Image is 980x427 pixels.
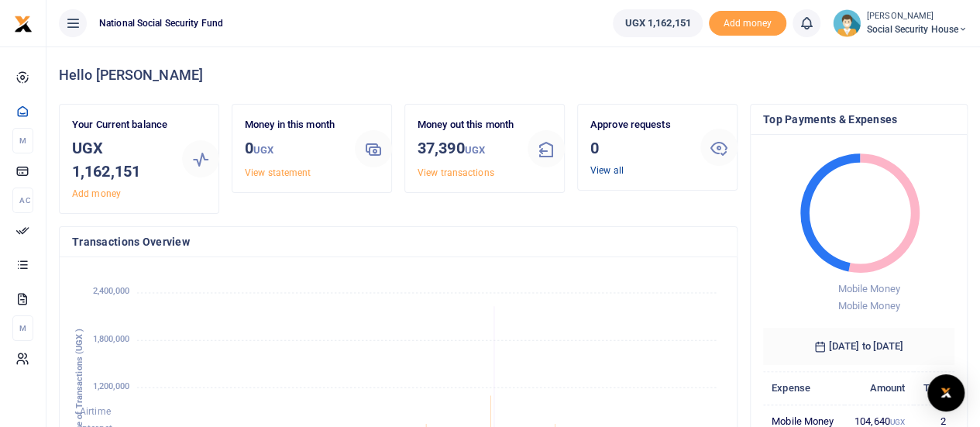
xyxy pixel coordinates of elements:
small: UGX [890,418,905,426]
li: Ac [12,188,33,213]
h3: 37,390 [418,136,515,162]
p: Approve requests [590,117,688,133]
th: Expense [763,371,844,405]
a: View transactions [418,167,494,178]
img: profile-user [833,9,861,37]
span: UGX 1,162,151 [624,15,690,31]
h3: UGX 1,162,151 [72,136,170,183]
p: Money in this month [245,117,342,133]
span: Mobile Money [837,283,899,294]
tspan: 1,200,000 [93,381,129,391]
h3: 0 [590,136,688,160]
a: View statement [245,167,311,178]
a: logo-small logo-large logo-large [14,17,33,29]
small: UGX [464,144,484,156]
small: UGX [253,144,273,156]
span: Add money [709,11,786,36]
tspan: 2,400,000 [93,287,129,297]
h4: Transactions Overview [72,233,724,250]
a: UGX 1,162,151 [613,9,702,37]
h3: 0 [245,136,342,162]
span: Airtime [80,406,111,417]
p: Money out this month [418,117,515,133]
a: Add money [709,16,786,28]
span: Mobile Money [837,300,899,312]
a: View all [590,165,624,176]
h4: Hello [PERSON_NAME] [59,67,968,84]
a: Add money [72,188,121,199]
th: Txns [913,371,954,405]
img: logo-small [14,15,33,33]
small: [PERSON_NAME] [867,10,968,23]
li: Toup your wallet [709,11,786,36]
p: Your Current balance [72,117,170,133]
span: National Social Security Fund [93,16,229,30]
li: M [12,128,33,153]
th: Amount [844,371,913,405]
a: profile-user [PERSON_NAME] Social Security House [833,9,968,37]
li: Wallet ballance [607,9,708,37]
div: Open Intercom Messenger [927,374,965,412]
h4: Top Payments & Expenses [763,111,954,128]
span: Social Security House [867,22,968,36]
tspan: 1,800,000 [93,334,129,344]
h6: [DATE] to [DATE] [763,328,954,365]
li: M [12,315,33,341]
